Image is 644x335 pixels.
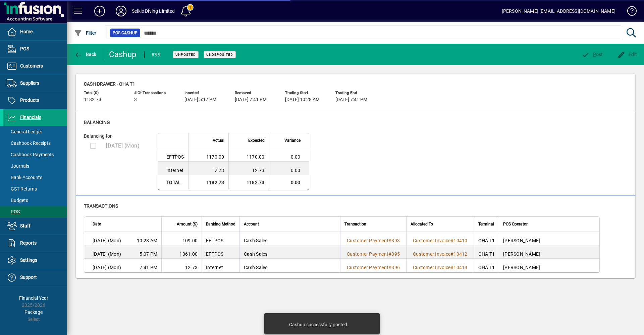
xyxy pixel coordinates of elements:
[228,175,269,190] td: 1182.73
[411,250,470,258] a: Customer Invoice#10412
[235,91,275,95] span: Removed
[188,175,228,190] td: 1182.73
[413,238,450,243] span: Customer Invoice
[344,237,402,244] a: Customer Payment#393
[269,148,309,162] td: 0.00
[72,48,98,60] button: Back
[391,265,400,270] span: 396
[93,264,121,271] span: [DATE] (Mon)
[7,175,42,180] span: Bank Accounts
[113,30,138,36] span: POS Cashup
[411,264,470,271] a: Customer Invoice#10413
[7,140,51,146] span: Cashbook Receipts
[581,52,603,57] span: ost
[269,162,309,175] td: 0.00
[474,232,499,245] td: OHA T1
[161,232,202,245] td: 109.00
[7,186,37,192] span: GST Returns
[413,251,450,257] span: Customer Invoice
[3,183,67,195] a: GST Returns
[248,137,265,144] span: Expected
[20,240,37,246] span: Reports
[202,245,239,259] td: EFTPOS
[478,220,494,228] span: Terminal
[347,265,388,270] span: Customer Payment
[269,175,309,190] td: 0.00
[593,52,596,57] span: P
[388,251,391,257] span: #
[344,250,402,258] a: Customer Payment#395
[84,133,151,140] div: Balancing for
[499,232,599,245] td: [PERSON_NAME]
[206,220,235,228] span: Banking Method
[391,238,400,243] span: 393
[499,259,599,272] td: [PERSON_NAME]
[74,30,97,36] span: Filter
[110,5,132,17] button: Profile
[450,251,453,257] span: #
[3,41,67,57] a: POS
[161,259,202,272] td: 12.73
[20,115,41,120] span: Financials
[202,232,239,245] td: EFTPOS
[285,91,325,95] span: Trading start
[67,48,104,60] app-page-header-button: Back
[140,264,157,271] span: 7:41 PM
[161,245,202,259] td: 1061.00
[335,91,376,95] span: Trading end
[20,63,43,69] span: Customers
[188,148,228,162] td: 1170.00
[24,309,43,315] span: Package
[499,245,599,259] td: [PERSON_NAME]
[175,52,196,57] span: Unposted
[84,81,135,87] span: Cash drawer - OHA T1
[3,126,67,137] a: General Ledger
[84,120,110,125] span: Balancing
[20,97,39,103] span: Products
[158,148,188,162] td: EFTPOS
[7,152,54,157] span: Cashbook Payments
[474,259,499,272] td: OHA T1
[106,142,140,149] span: [DATE] (Mon)
[344,220,366,228] span: Transaction
[453,265,467,270] span: 10413
[450,265,453,270] span: #
[7,209,20,214] span: POS
[132,6,175,16] div: Selkie Diving Limited
[335,97,367,102] span: [DATE] 7:41 PM
[84,91,124,95] span: Total ($)
[344,264,402,271] a: Customer Payment#396
[84,203,118,209] span: Transactions
[347,251,388,257] span: Customer Payment
[89,5,110,17] button: Add
[93,237,121,244] span: [DATE] (Mon)
[411,237,470,244] a: Customer Invoice#10410
[3,252,67,269] a: Settings
[134,97,137,102] span: 3
[109,49,138,60] div: Cashup
[20,80,39,86] span: Suppliers
[74,52,97,57] span: Back
[3,160,67,172] a: Journals
[93,251,121,257] span: [DATE] (Mon)
[3,206,67,217] a: POS
[615,48,639,60] button: Edit
[617,52,637,57] span: Edit
[289,321,348,328] div: Cashup successfully posted.
[140,251,157,257] span: 5:07 PM
[474,245,499,259] td: OHA T1
[239,232,340,245] td: Cash Sales
[239,245,340,259] td: Cash Sales
[228,148,269,162] td: 1170.00
[244,220,259,228] span: Account
[7,163,29,169] span: Journals
[20,275,37,280] span: Support
[450,238,453,243] span: #
[137,237,157,244] span: 10:28 AM
[347,238,388,243] span: Customer Payment
[3,218,67,235] a: Staff
[239,259,340,272] td: Cash Sales
[3,269,67,286] a: Support
[20,223,31,228] span: Staff
[3,137,67,149] a: Cashbook Receipts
